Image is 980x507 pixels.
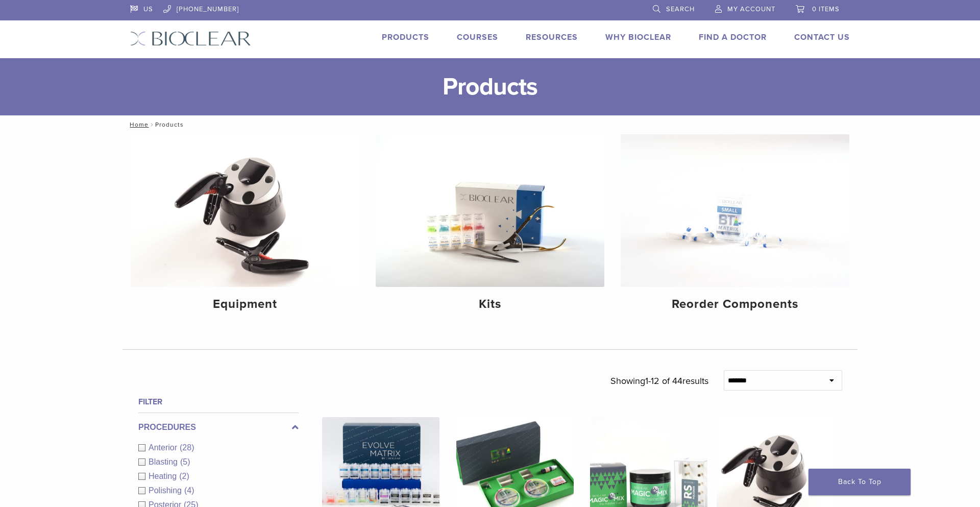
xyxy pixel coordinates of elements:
[131,134,359,287] img: Equipment
[180,457,190,466] span: (5)
[127,121,149,128] a: Home
[139,295,351,313] h4: Equipment
[812,5,840,13] span: 0 items
[184,486,194,495] span: (4)
[610,370,708,392] p: Showing results
[727,5,775,13] span: My Account
[138,421,299,433] label: Procedures
[794,32,850,42] a: Contact Us
[666,5,695,13] span: Search
[149,486,184,495] span: Polishing
[130,31,251,46] img: Bioclear
[621,134,849,287] img: Reorder Components
[621,134,849,320] a: Reorder Components
[149,457,180,466] span: Blasting
[457,32,498,42] a: Courses
[382,32,429,42] a: Products
[699,32,767,42] a: Find A Doctor
[179,472,189,480] span: (2)
[149,443,180,452] span: Anterior
[808,469,911,495] a: Back To Top
[149,472,179,480] span: Heating
[138,396,299,408] h4: Filter
[526,32,578,42] a: Resources
[629,295,841,313] h4: Reorder Components
[605,32,671,42] a: Why Bioclear
[376,134,604,287] img: Kits
[122,115,857,134] nav: Products
[645,375,682,387] span: 1-12 of 44
[180,443,194,452] span: (28)
[131,134,359,320] a: Equipment
[376,134,604,320] a: Kits
[384,295,596,313] h4: Kits
[149,122,155,127] span: /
